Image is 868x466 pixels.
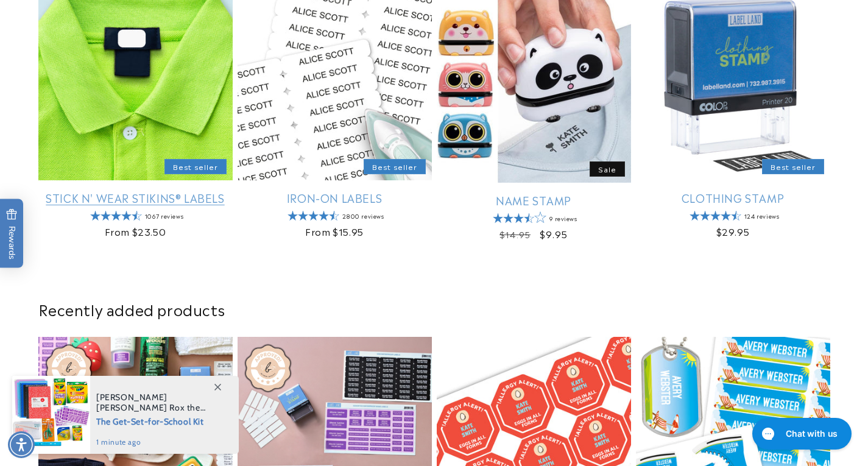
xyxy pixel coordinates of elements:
span: from , purchased [96,392,226,413]
span: [PERSON_NAME] [PERSON_NAME] Rox the World [96,392,205,423]
span: 1 minute ago [96,437,226,448]
span: Rewards [6,208,18,259]
a: Iron-On Labels [238,191,432,205]
div: Accessibility Menu [8,431,35,458]
span: The Get-Set-for-School Kit [96,413,226,428]
a: Clothing Stamp [636,191,830,205]
a: Name Stamp [437,193,631,207]
span: [US_STATE] [138,412,186,423]
h2: Recently added products [38,300,830,319]
a: Stick N' Wear Stikins® Labels [38,191,233,205]
iframe: Gorgias live chat messenger [746,414,856,454]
